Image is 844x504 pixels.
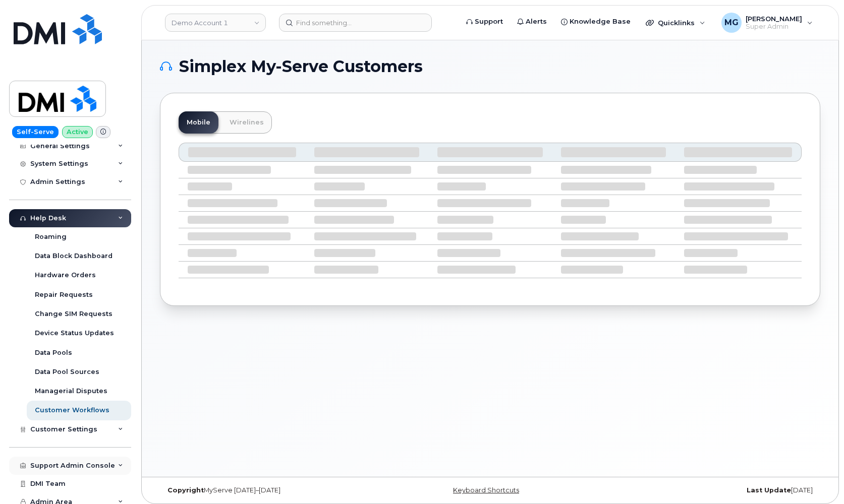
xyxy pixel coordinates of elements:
strong: Last Update [747,486,791,494]
a: Keyboard Shortcuts [453,486,519,494]
strong: Copyright [167,486,204,494]
div: [DATE] [600,486,820,494]
a: Wirelines [221,111,272,134]
div: MyServe [DATE]–[DATE] [160,486,380,494]
a: Mobile [179,111,218,134]
span: Simplex My-Serve Customers [179,59,423,74]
